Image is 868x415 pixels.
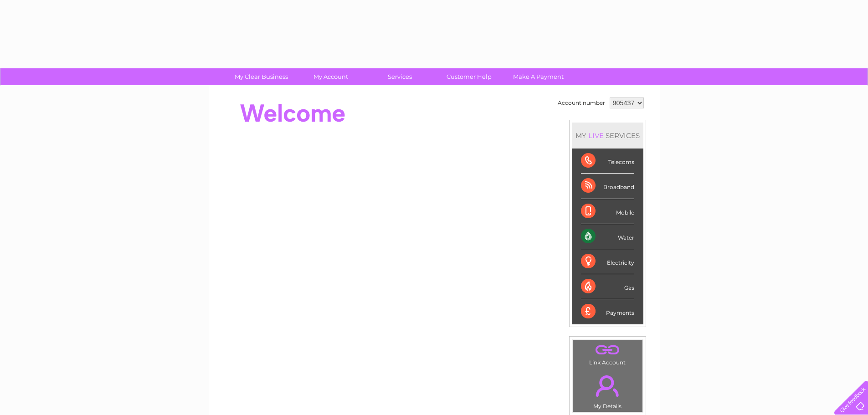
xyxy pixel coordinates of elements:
[575,342,640,358] a: .
[431,68,507,85] a: Customer Help
[572,123,643,149] div: MY SERVICES
[224,68,299,85] a: My Clear Business
[581,249,634,274] div: Electricity
[581,149,634,174] div: Telecoms
[555,95,607,111] td: Account number
[581,199,634,224] div: Mobile
[575,370,640,402] a: .
[581,299,634,324] div: Payments
[501,68,576,85] a: Make A Payment
[586,131,606,140] div: LIVE
[581,224,634,249] div: Water
[572,368,643,412] td: My Details
[572,339,643,368] td: Link Account
[581,174,634,199] div: Broadband
[362,68,437,85] a: Services
[581,274,634,299] div: Gas
[293,68,368,85] a: My Account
